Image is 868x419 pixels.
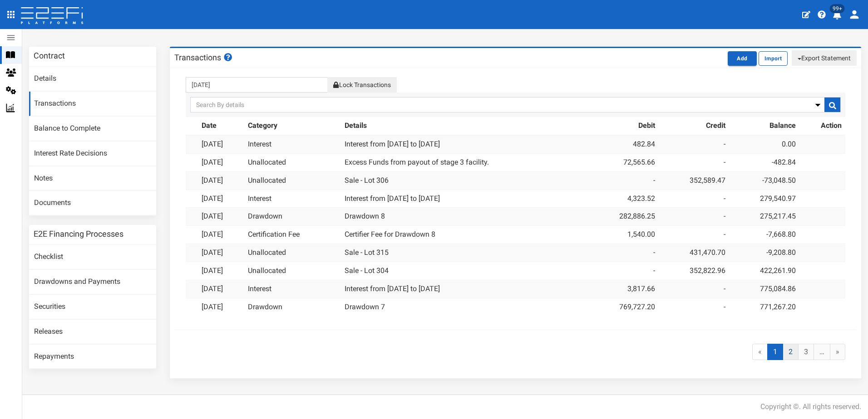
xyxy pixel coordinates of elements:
td: -7,668.80 [729,226,799,244]
a: [DATE] [202,176,223,185]
a: [DATE] [202,302,223,311]
th: Action [799,117,845,135]
td: Interest [244,190,340,208]
h3: E2E Financing Processes [34,230,123,238]
td: Interest [244,280,340,298]
td: 431,470.70 [659,244,729,262]
a: [DATE] [202,194,223,203]
a: Add [728,54,759,62]
td: Interest [244,135,340,153]
th: Debit [588,117,659,135]
th: Category [244,117,340,135]
button: Add [728,51,757,66]
td: 769,727.20 [588,298,659,316]
td: 279,540.97 [729,190,799,208]
td: 72,565.66 [588,153,659,171]
a: Notes [29,166,156,191]
td: - [588,262,659,280]
th: Date [198,117,245,135]
th: Credit [659,117,729,135]
a: [DATE] [202,140,223,148]
td: 771,267.20 [729,298,799,316]
a: Securities [29,295,156,319]
td: 422,261.90 [729,262,799,280]
td: - [659,208,729,226]
td: Unallocated [244,171,340,190]
a: Checklist [29,245,156,269]
td: Unallocated [244,153,340,171]
button: Export Statement [792,50,857,66]
td: - [659,226,729,244]
a: Interest from [DATE] to [DATE] [345,284,440,293]
a: Repayments [29,345,156,369]
a: Sale - Lot 306 [345,176,389,185]
td: - [659,280,729,298]
a: Interest Rate Decisions [29,141,156,166]
a: Transactions [29,92,156,116]
h3: Transactions [174,53,233,62]
span: 1 [767,344,783,361]
a: Sale - Lot 304 [345,266,389,275]
a: Drawdown 7 [345,302,385,311]
td: 775,084.86 [729,280,799,298]
td: -9,208.80 [729,244,799,262]
a: » [830,344,845,361]
a: Balance to Complete [29,117,156,141]
td: - [588,244,659,262]
td: -482.84 [729,153,799,171]
a: [DATE] [202,266,223,275]
td: Certification Fee [244,226,340,244]
a: Releases [29,320,156,344]
a: [DATE] [202,158,223,166]
td: - [659,190,729,208]
td: - [659,135,729,153]
a: Drawdown 8 [345,212,385,220]
td: 282,886.25 [588,208,659,226]
a: 3 [798,344,814,361]
td: Unallocated [244,244,340,262]
a: [DATE] [202,230,223,239]
a: Certifier Fee for Drawdown 8 [345,230,435,239]
button: Import [759,51,788,66]
td: -73,048.50 [729,171,799,190]
td: 352,822.96 [659,262,729,280]
td: 1,540.00 [588,226,659,244]
button: Lock Transactions [327,77,396,93]
a: Interest from [DATE] to [DATE] [345,194,440,203]
a: Documents [29,191,156,215]
td: - [659,298,729,316]
a: [DATE] [202,248,223,257]
td: - [588,171,659,190]
a: Details [29,67,156,91]
td: Unallocated [244,262,340,280]
a: Excess Funds from payout of stage 3 facility. [345,158,489,166]
a: 2 [783,344,799,361]
a: … [814,344,830,361]
td: 275,217.45 [729,208,799,226]
input: Search By details [190,97,841,112]
h3: Contract [34,52,65,60]
input: From Transactions Date [186,77,328,93]
td: 482.84 [588,135,659,153]
a: Sale - Lot 315 [345,248,389,257]
a: Drawdowns and Payments [29,270,156,294]
td: - [659,153,729,171]
div: Copyright ©. All rights reserved. [760,402,861,412]
th: Details [341,117,588,135]
a: [DATE] [202,284,223,293]
th: Balance [729,117,799,135]
td: 0.00 [729,135,799,153]
td: 4,323.52 [588,190,659,208]
a: [DATE] [202,212,223,220]
td: 3,817.66 [588,280,659,298]
td: 352,589.47 [659,171,729,190]
span: « [752,344,768,361]
td: Drawdown [244,298,340,316]
a: Interest from [DATE] to [DATE] [345,140,440,148]
td: Drawdown [244,208,340,226]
